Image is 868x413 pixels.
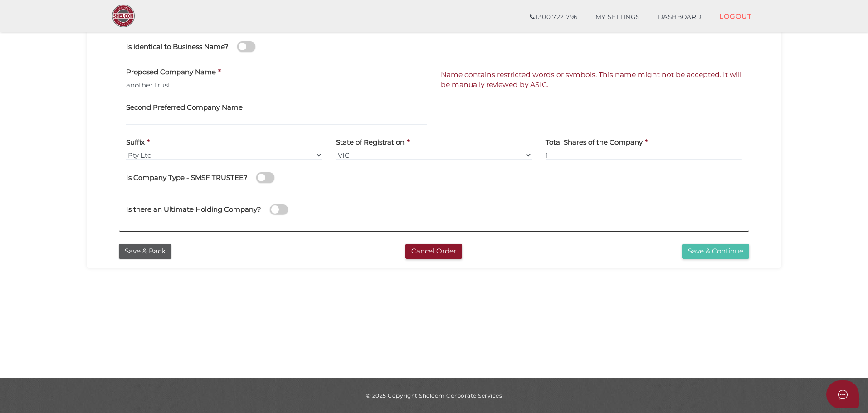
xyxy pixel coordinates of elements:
[126,104,243,112] h4: Second Preferred Company Name
[710,7,761,25] a: LOGOUT
[441,70,741,89] font: Name contains restricted words or symbols. This name might not be accepted. It will be manually r...
[119,244,171,259] button: Save & Back
[94,392,774,399] div: © 2025 Copyright Shelcom Corporate Services
[126,174,248,182] h4: Is Company Type - SMSF TRUSTEE?
[649,8,711,26] a: DASHBOARD
[682,244,749,259] button: Save & Continue
[126,206,261,214] h4: Is there an Ultimate Holding Company?
[405,244,462,259] button: Cancel Order
[126,43,229,51] h4: Is identical to Business Name?
[126,139,145,146] h4: Suffix
[586,8,649,26] a: MY SETTINGS
[336,139,405,146] h4: State of Registration
[521,8,586,26] a: 1300 722 796
[546,139,643,146] h4: Total Shares of the Company
[126,68,216,76] h4: Proposed Company Name
[826,380,859,408] button: Open asap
